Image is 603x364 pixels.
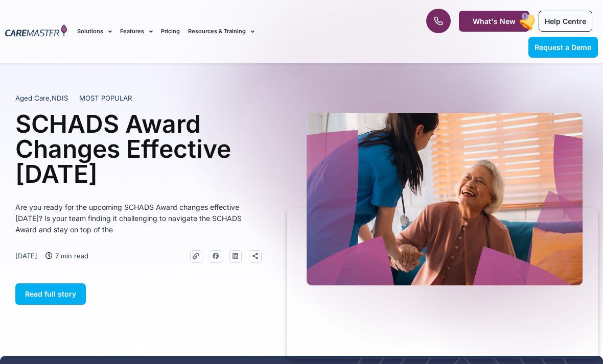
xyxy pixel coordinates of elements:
[15,94,50,102] span: Aged Care
[77,14,385,48] nav: Menu
[473,17,516,26] span: What's New
[15,94,68,102] span: ,
[53,250,88,261] span: 7 min read
[188,14,254,48] a: Resources & Training
[161,14,180,48] a: Pricing
[528,37,598,58] a: Request a Demo
[5,25,67,38] img: CareMaster Logo
[52,94,68,102] span: NDIS
[79,93,132,104] span: MOST POPULAR
[539,11,592,32] a: Help Centre
[77,14,112,48] a: Solutions
[15,202,262,235] p: Are you ready for the upcoming SCHADS Award changes effective [DATE]? Is your team finding it cha...
[120,14,153,48] a: Features
[15,283,86,305] a: Read full story
[535,43,592,52] span: Request a Demo
[287,208,598,359] iframe: Popup CTA
[15,252,37,260] time: [DATE]
[25,289,76,298] span: Read full story
[459,11,529,32] a: What's New
[15,111,262,186] h1: SCHADS Award Changes Effective [DATE]
[545,17,586,26] span: Help Centre
[307,113,583,285] img: A heartwarming moment where a support worker in a blue uniform, with a stethoscope draped over he...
